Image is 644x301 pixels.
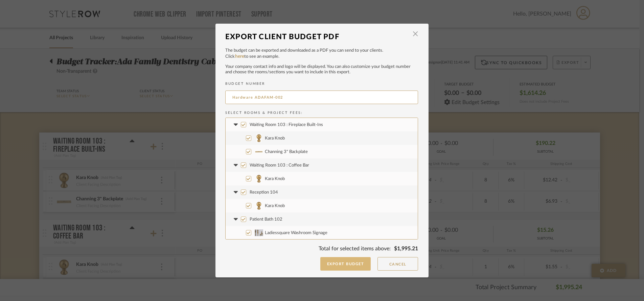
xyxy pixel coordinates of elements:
[320,257,371,271] button: Export Budget
[255,229,263,237] img: ef2fad37-a33b-4623-95f1-2dbe2195c09f_50x50.jpg
[225,91,418,104] input: BUDGET NUMBER
[225,64,418,75] p: Your company contact info and logo will be displayed. You can also customize your budget number a...
[409,27,422,41] button: Close
[225,29,418,44] dialog-header: Export Client Budget PDF
[225,29,408,44] div: Export Client Budget PDF
[250,190,278,195] span: Reception 104
[246,149,251,154] input: Channing 3" Backplate
[265,177,285,181] span: Kara Knob
[246,135,251,141] input: Kara Knob
[241,190,246,195] input: Reception 104
[265,231,327,235] span: Ladiessquare Washroom Signage
[241,122,246,127] input: Waiting Room 103 : Fireplace Built-Ins
[255,134,263,142] img: cc1e3b73-6550-4a9c-92e2-4b6d2b78c304_50x50.jpg
[265,136,285,141] span: Kara Knob
[235,54,244,59] a: here
[255,148,263,156] img: 91966031-8d24-4a69-96d2-9552bafe91be_50x50.jpg
[246,176,251,181] input: Kara Knob
[246,203,251,208] input: Kara Knob
[246,230,251,235] input: Ladiessquare Washroom Signage
[250,217,282,222] span: Patient Bath 102
[241,162,246,168] input: Waiting Room 103 : Coffee Bar
[225,111,418,115] h2: Select Rooms & Project Fees:
[241,217,246,222] input: Patient Bath 102
[255,175,263,183] img: cc1e3b73-6550-4a9c-92e2-4b6d2b78c304_50x50.jpg
[377,257,418,271] button: Cancel
[225,47,418,54] p: The budget can be exported and downloaded as a PDF you can send to your clients.
[250,163,309,168] span: Waiting Room 103 : Coffee Bar
[394,246,418,251] span: $1,995.21
[265,150,308,154] span: Channing 3" Backplate
[319,246,391,251] span: Total for selected items above:
[265,204,285,208] span: Kara Knob
[255,202,263,210] img: cc1e3b73-6550-4a9c-92e2-4b6d2b78c304_50x50.jpg
[225,53,418,60] p: Click to see an example.
[250,123,323,127] span: Waiting Room 103 : Fireplace Built-Ins
[225,82,418,86] h2: BUDGET NUMBER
